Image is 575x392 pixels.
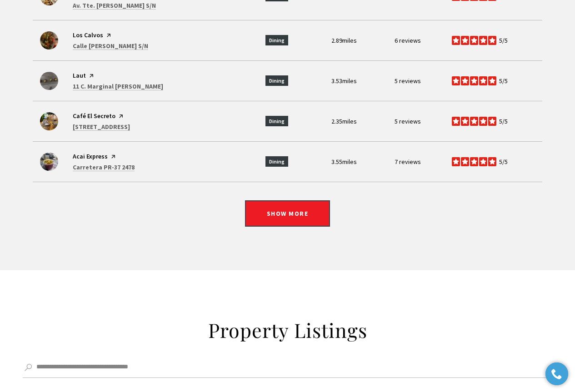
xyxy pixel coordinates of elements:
a: Search 11 C. Marginal Villamar on Google Maps - open in a new tab [73,82,163,90]
span: miles [331,158,357,166]
span: 2.35 [331,117,342,125]
a: Search Av. Tte. César Luis González S/N on Google Maps - open in a new tab [73,1,156,10]
span: miles [331,117,357,125]
h2: Property Listings [92,318,483,343]
span: 5/5 [499,118,508,125]
a: Visit the Café El Secreto page on Yelp - open in a new tab [73,112,115,120]
input: Search by Address, City, or Neighborhood [23,357,552,378]
button: Show more [245,200,330,227]
span: 5 reviews [395,77,421,85]
span: 7 reviews [395,158,421,166]
img: Laut Logo [40,72,58,90]
span: Dining [265,75,288,86]
a: Search Calle Simon Madera S/N on Google Maps - open in a new tab [73,42,148,50]
span: Dining [265,116,288,126]
span: 5 reviews [395,117,421,125]
a: Visit the Acai Express page on Yelp - open in a new tab [73,152,108,160]
span: 3.55 [331,158,342,166]
a: Search Carretera PR-37 2478 on Google Maps - open in a new tab [73,163,135,171]
span: Dining [265,35,288,45]
span: 2.89 [331,36,342,45]
a: Search Calle Chapultepec 2164 on Google Maps - open in a new tab [73,123,130,131]
span: miles [331,36,357,45]
img: Café El Secreto Logo [40,112,58,130]
img: Acai Express Logo [40,153,58,171]
span: 5/5 [499,158,508,165]
span: 3.53 [331,77,342,85]
span: 5/5 [499,77,508,84]
a: Visit the Laut page on Yelp - open in a new tab [73,71,86,79]
span: 6 reviews [395,36,421,45]
span: miles [331,77,357,85]
img: Los Calvos Logo [40,31,58,50]
a: Visit the Los Calvos page on Yelp - open in a new tab [73,31,103,39]
span: Dining [265,156,288,167]
span: 5/5 [499,37,508,44]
